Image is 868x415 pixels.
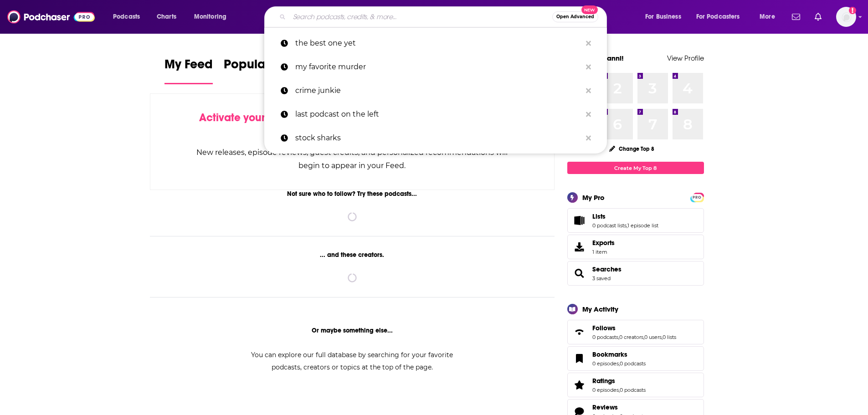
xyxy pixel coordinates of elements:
[592,212,606,220] span: Lists
[295,31,581,55] p: the best one yet
[620,387,646,393] a: 0 podcasts
[570,214,589,227] a: Lists
[196,146,509,172] div: New releases, episode reviews, guest credits, and personalized recommendations will begin to appe...
[592,377,615,385] span: Ratings
[570,352,589,365] a: Bookmarks
[592,403,618,411] span: Reviews
[570,241,589,253] span: Exports
[620,360,646,367] a: 0 podcasts
[639,10,693,24] button: open menu
[567,261,704,286] span: Searches
[592,324,616,332] span: Follows
[7,8,95,26] img: Podchaser - Follow, Share and Rate Podcasts
[264,79,607,102] a: crime junkie
[592,387,619,393] a: 0 episodes
[567,162,704,174] a: Create My Top 8
[696,10,740,23] span: For Podcasters
[567,320,704,344] span: Follows
[264,55,607,79] a: my favorite murder
[592,360,619,367] a: 0 episodes
[567,346,704,371] span: Bookmarks
[194,10,226,23] span: Monitoring
[295,102,581,126] p: last podcast on the left
[295,126,581,150] p: stock sharks
[662,334,663,340] span: ,
[264,126,607,150] a: stock sharks
[592,324,676,332] a: Follows
[753,10,786,24] button: open menu
[645,10,681,23] span: For Business
[619,334,643,340] a: 0 creators
[582,193,605,202] div: My Pro
[196,111,509,138] div: by following Podcasts, Creators, Lists, and other Users!
[592,222,627,229] a: 0 podcast lists
[295,55,581,79] p: my favorite murder
[581,5,598,14] span: New
[592,212,658,220] a: Lists
[690,10,753,24] button: open menu
[592,334,618,340] a: 0 podcasts
[836,7,856,27] button: Show profile menu
[592,249,615,255] span: 1 item
[552,11,598,22] button: Open AdvancedNew
[224,56,301,84] a: Popular Feed
[836,7,856,27] span: Logged in as TyanniNiles
[627,222,627,229] span: ,
[592,350,646,359] a: Bookmarks
[592,239,615,247] span: Exports
[107,10,152,24] button: open menu
[582,305,618,313] div: My Activity
[113,10,140,23] span: Podcasts
[567,373,704,397] span: Ratings
[570,379,589,391] a: Ratings
[150,251,555,259] div: ... and these creators.
[264,102,607,126] a: last podcast on the left
[150,327,555,334] div: Or maybe something else...
[760,10,775,23] span: More
[667,54,704,62] a: View Profile
[150,190,555,198] div: Not sure who to follow? Try these podcasts...
[273,6,616,27] div: Search podcasts, credits, & more...
[592,403,646,411] a: Reviews
[692,194,703,201] span: PRO
[592,265,621,273] a: Searches
[224,56,301,77] span: Popular Feed
[199,111,293,124] span: Activate your Feed
[570,326,589,338] a: Follows
[567,208,704,233] span: Lists
[556,15,594,19] span: Open Advanced
[592,275,611,282] a: 3 saved
[692,194,703,200] a: PRO
[619,360,620,367] span: ,
[644,334,662,340] a: 0 users
[788,9,804,25] a: Show notifications dropdown
[570,267,589,280] a: Searches
[619,387,620,393] span: ,
[151,10,182,24] a: Charts
[240,349,464,374] div: You can explore our full database by searching for your favorite podcasts, creators or topics at ...
[567,235,704,259] a: Exports
[604,143,660,154] button: Change Top 8
[164,56,213,77] span: My Feed
[836,7,856,27] img: User Profile
[618,334,619,340] span: ,
[627,222,658,229] a: 1 episode list
[643,334,644,340] span: ,
[164,56,213,84] a: My Feed
[592,377,646,385] a: Ratings
[849,7,856,14] svg: Add a profile image
[289,10,552,24] input: Search podcasts, credits, & more...
[592,350,627,359] span: Bookmarks
[811,9,825,25] a: Show notifications dropdown
[188,10,238,24] button: open menu
[264,31,607,55] a: the best one yet
[295,79,581,102] p: crime junkie
[157,10,176,23] span: Charts
[663,334,676,340] a: 0 lists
